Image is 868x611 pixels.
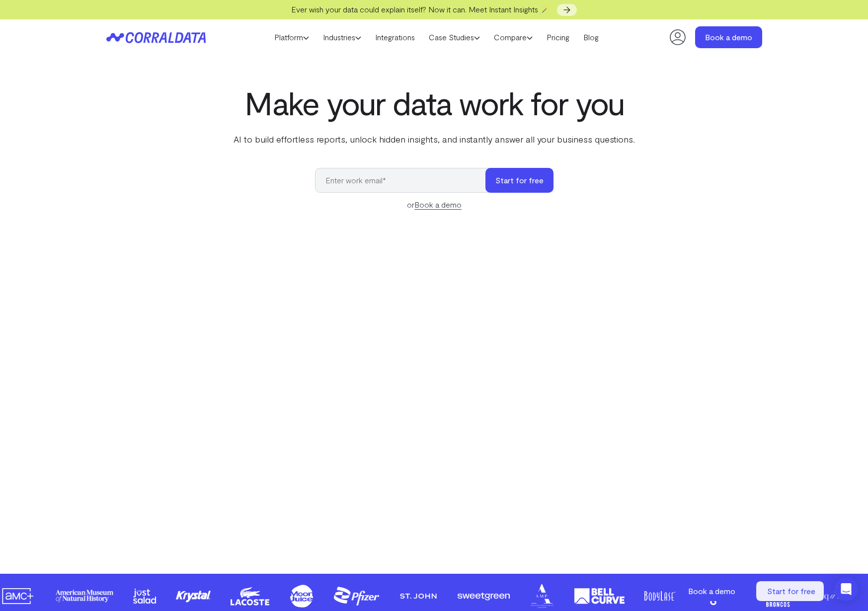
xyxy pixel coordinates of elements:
[316,30,368,45] a: Industries
[422,30,487,45] a: Case Studies
[232,85,637,121] h1: Make your data work for you
[232,133,637,146] p: AI to build effortless reports, unlock hidden insights, and instantly answer all your business qu...
[756,581,826,601] a: Start for free
[414,200,462,210] a: Book a demo
[315,168,495,193] input: Enter work email*
[315,199,553,211] div: or
[767,586,815,596] span: Start for free
[485,168,553,193] button: Start for free
[695,26,762,48] a: Book a demo
[688,586,735,596] span: Book a demo
[368,30,422,45] a: Integrations
[540,30,576,45] a: Pricing
[677,581,746,601] a: Book a demo
[834,577,858,601] div: Open Intercom Messenger
[291,4,550,14] span: Ever wish your data could explain itself? Now it can. Meet Instant Insights 🪄
[267,30,316,45] a: Platform
[576,30,606,45] a: Blog
[487,30,540,45] a: Compare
